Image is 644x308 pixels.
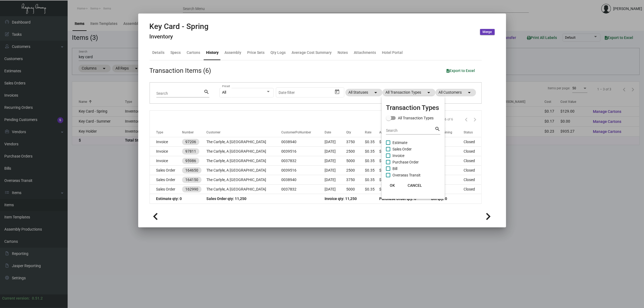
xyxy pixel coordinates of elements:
[32,296,43,301] div: 0.51.2
[392,172,421,178] span: Overseas Transit
[392,139,407,146] span: Estimate
[390,183,395,188] span: OK
[392,152,404,159] span: Invoice
[398,115,434,121] span: All Transaction Types
[392,165,397,172] span: Bill
[408,183,422,188] span: CANCEL
[384,181,401,190] button: OK
[2,296,30,301] div: Current version:
[392,159,419,165] span: Purchase Order
[403,181,426,190] button: CANCEL
[392,146,412,152] span: Sales Order
[435,126,440,132] mat-icon: search
[386,103,440,113] mat-card-title: Transaction Types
